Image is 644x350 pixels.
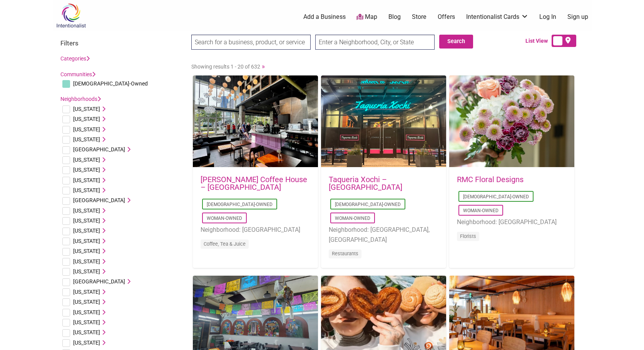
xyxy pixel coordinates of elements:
span: List View [525,37,552,45]
span: [US_STATE] [73,238,100,244]
a: Store [412,13,427,21]
span: [US_STATE] [73,268,100,275]
a: Sign up [567,13,588,21]
span: [DEMOGRAPHIC_DATA]-Owned [73,80,148,87]
a: Taqueria Xochi – [GEOGRAPHIC_DATA] [329,175,402,192]
span: [US_STATE] [73,126,100,132]
input: Enter a Neighborhood, City, or State [315,35,435,50]
a: Categories [60,55,90,62]
img: Intentionalist [53,3,89,28]
a: Add a Business [303,13,346,21]
span: [US_STATE] [73,218,100,224]
span: [US_STATE] [73,309,100,315]
a: Neighborhoods [60,96,101,102]
a: Restaurants [332,251,358,256]
a: [DEMOGRAPHIC_DATA]-Owned [335,202,401,207]
span: [GEOGRAPHIC_DATA] [73,197,125,203]
input: Search for a business, product, or service [191,35,311,50]
span: [US_STATE] [73,187,100,193]
button: Search [439,35,473,49]
a: Intentionalist Cards [466,13,529,21]
span: [US_STATE] [73,319,100,325]
a: Offers [438,13,455,21]
span: [US_STATE] [73,116,100,122]
a: » [262,62,265,70]
span: [US_STATE] [73,248,100,254]
span: [US_STATE] [73,329,100,335]
a: [PERSON_NAME] Coffee House – [GEOGRAPHIC_DATA] [201,175,307,192]
a: Woman-Owned [207,216,242,221]
span: [US_STATE] [73,340,100,346]
li: Neighborhood: [GEOGRAPHIC_DATA] [457,217,567,227]
h3: Filters [60,39,184,47]
span: [US_STATE] [73,136,100,142]
a: RMC Floral Designs [457,175,524,184]
span: [GEOGRAPHIC_DATA] [73,278,125,285]
span: [US_STATE] [73,258,100,265]
span: [US_STATE] [73,157,100,163]
a: Map [356,13,377,22]
a: [DEMOGRAPHIC_DATA]-Owned [207,202,273,207]
span: [US_STATE] [73,177,100,183]
span: [US_STATE] [73,228,100,234]
a: Woman-Owned [463,208,498,213]
a: [DEMOGRAPHIC_DATA]-Owned [463,194,529,199]
a: Communities [60,71,95,77]
span: [US_STATE] [73,208,100,214]
span: [US_STATE] [73,106,100,112]
span: [US_STATE] [73,289,100,295]
a: Florists [460,233,476,239]
a: Coffee, Tea & Juice [204,241,246,247]
span: [US_STATE] [73,167,100,173]
li: Neighborhood: [GEOGRAPHIC_DATA], [GEOGRAPHIC_DATA] [329,225,438,244]
a: Woman-Owned [335,216,370,221]
span: [US_STATE] [73,299,100,305]
a: Log In [539,13,556,21]
span: Showing results 1 - 20 of 632 [191,64,260,70]
a: Blog [388,13,401,21]
li: Neighborhood: [GEOGRAPHIC_DATA] [201,225,310,235]
span: [GEOGRAPHIC_DATA] [73,146,125,152]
